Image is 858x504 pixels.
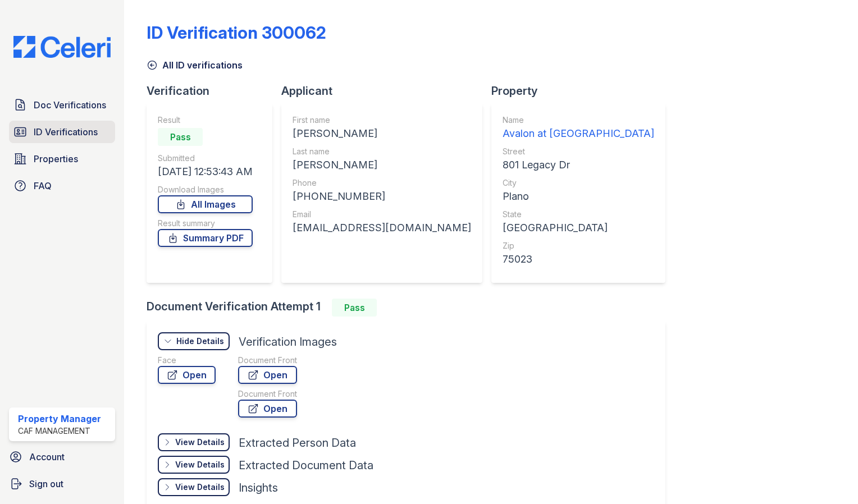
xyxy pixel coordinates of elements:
div: Result [158,114,253,126]
div: CAF Management [18,425,101,437]
div: State [503,209,654,220]
div: Avalon at [GEOGRAPHIC_DATA] [503,126,654,141]
div: Property [491,83,674,99]
a: Sign out [4,473,120,495]
div: Face [158,355,216,366]
a: ID Verifications [9,121,115,143]
img: CE_Logo_Blue-a8612792a0a2168367f1c8372b55b34899dd931a85d93a1a3d3e32e68fde9ad4.png [4,36,120,58]
div: Extracted Person Data [239,435,356,451]
span: Doc Verifications [34,98,106,112]
span: ID Verifications [34,125,98,139]
div: Document Front [238,388,297,400]
div: Hide Details [176,336,224,347]
div: Phone [293,177,471,189]
div: [PERSON_NAME] [293,157,471,173]
a: Properties [9,148,115,170]
div: [PHONE_NUMBER] [293,189,471,204]
a: FAQ [9,175,115,197]
div: Insights [239,480,278,496]
div: Street [503,146,654,157]
a: Doc Verifications [9,94,115,116]
div: Pass [332,299,377,317]
div: Download Images [158,184,253,195]
a: Name Avalon at [GEOGRAPHIC_DATA] [503,114,654,141]
div: [DATE] 12:53:43 AM [158,164,253,180]
div: First name [293,114,471,126]
div: 75023 [503,251,654,267]
div: Name [503,114,654,126]
div: City [503,177,654,189]
div: Applicant [281,83,491,99]
span: FAQ [34,179,52,193]
div: [GEOGRAPHIC_DATA] [503,220,654,236]
a: All ID verifications [147,58,243,72]
div: Document Front [238,355,297,366]
div: Submitted [158,153,253,164]
a: Summary PDF [158,229,253,247]
div: Email [293,209,471,220]
a: All Images [158,195,253,213]
div: Property Manager [18,412,101,425]
div: ID Verification 300062 [147,22,326,43]
a: Open [158,366,216,384]
div: View Details [175,482,225,493]
div: Result summary [158,218,253,229]
div: Pass [158,128,203,146]
div: [EMAIL_ADDRESS][DOMAIN_NAME] [293,220,471,236]
div: Plano [503,189,654,204]
div: Extracted Document Data [239,457,373,473]
div: Document Verification Attempt 1 [147,299,674,317]
div: Last name [293,146,471,157]
div: [PERSON_NAME] [293,126,471,141]
div: 801 Legacy Dr [503,157,654,173]
div: Verification Images [239,334,337,350]
div: Verification [147,83,281,99]
a: Open [238,366,297,384]
span: Account [29,450,65,464]
div: View Details [175,459,225,470]
span: Properties [34,152,78,166]
span: Sign out [29,477,63,491]
a: Account [4,446,120,468]
div: View Details [175,437,225,448]
div: Zip [503,240,654,251]
a: Open [238,400,297,418]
